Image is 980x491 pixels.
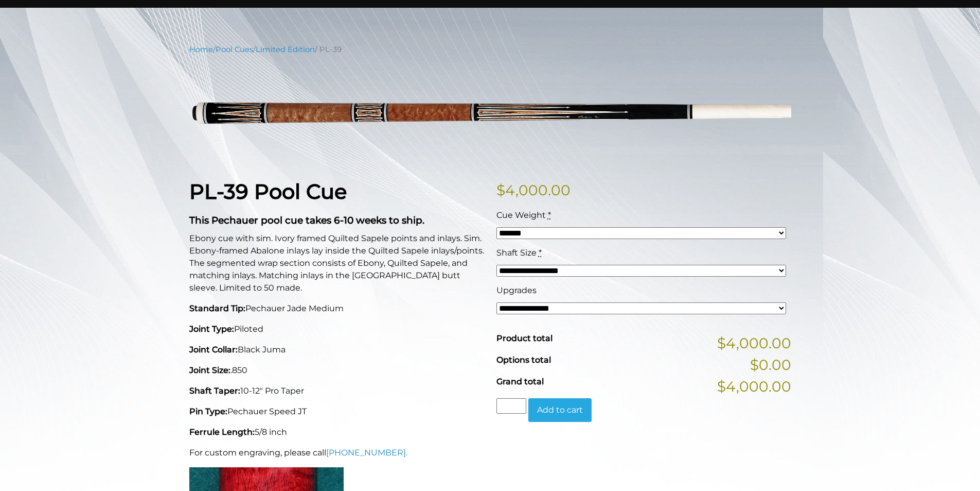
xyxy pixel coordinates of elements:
[189,405,484,418] p: Pechauer Speed JT
[189,365,230,375] strong: Joint Size:
[539,248,542,258] abbr: required
[256,45,315,54] a: Limited Edition
[189,63,791,163] img: pl-39.png
[326,448,407,458] a: [PHONE_NUMBER].
[189,232,484,294] p: Ebony cue with sim. Ivory framed Quilted Sapele points and inlays. Sim. Ebony-framed Abalone inla...
[496,181,571,199] bdi: 4,000.00
[189,385,484,397] p: 10-12" Pro Taper
[496,285,537,295] span: Upgrades
[496,181,505,199] span: $
[189,179,347,204] strong: PL-39 Pool Cue
[496,210,546,220] span: Cue Weight
[717,332,791,354] span: $4,000.00
[496,248,537,258] span: Shaft Size
[189,323,484,335] p: Piloted
[189,344,484,356] p: Black Juma
[189,447,484,459] p: For custom engraving, please call
[189,345,238,354] strong: Joint Collar:
[548,210,551,220] abbr: required
[189,407,227,416] strong: Pin Type:
[189,426,484,438] p: 5/8 inch
[496,333,553,343] span: Product total
[189,324,234,334] strong: Joint Type:
[189,44,791,55] nav: Breadcrumb
[189,303,245,313] strong: Standard Tip:
[189,364,484,377] p: .850
[496,398,526,414] input: Product quantity
[189,214,424,226] strong: This Pechauer pool cue takes 6-10 weeks to ship.
[717,376,791,397] span: $4,000.00
[189,302,484,315] p: Pechauer Jade Medium
[189,386,240,396] strong: Shaft Taper:
[496,355,551,365] span: Options total
[528,398,592,422] button: Add to cart
[496,377,544,386] span: Grand total
[216,45,253,54] a: Pool Cues
[189,427,255,437] strong: Ferrule Length:
[189,45,213,54] a: Home
[750,354,791,376] span: $0.00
